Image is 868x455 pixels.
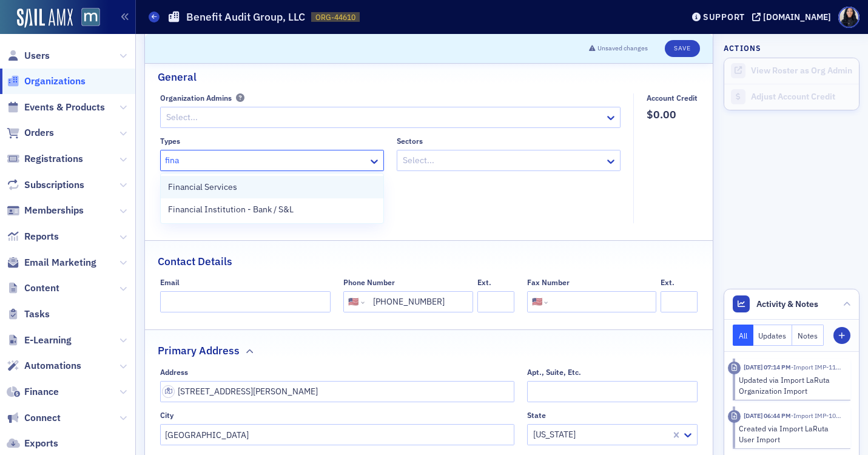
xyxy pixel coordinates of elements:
[24,281,59,295] span: Content
[160,93,232,103] div: Organization Admins
[24,152,83,166] span: Registrations
[315,12,355,22] span: ORG-44610
[160,368,188,377] div: Address
[7,152,83,166] a: Registrations
[24,385,59,399] span: Finance
[791,411,843,420] span: Import IMP-1071
[739,374,843,397] div: Updated via Import LaRuta Organization Import
[348,295,358,308] div: 🇺🇸
[753,325,793,346] button: Updates
[397,136,423,146] div: Sectors
[7,178,84,192] a: Subscriptions
[7,359,81,372] a: Automations
[24,178,84,192] span: Subscriptions
[24,411,61,425] span: Connect
[158,254,232,269] h2: Contact Details
[532,295,542,308] div: 🇺🇸
[24,75,86,88] span: Organizations
[24,334,72,347] span: E-Learning
[24,49,50,62] span: Users
[597,44,648,53] span: Unsaved changes
[343,278,395,287] div: Phone Number
[168,203,294,216] span: Financial Institution - Bank / S&L
[7,385,59,399] a: Finance
[7,126,54,140] a: Orders
[744,363,791,371] time: 3/31/2023 07:14 PM
[703,12,745,22] div: Support
[665,40,699,57] button: Save
[7,308,50,321] a: Tasks
[527,278,570,287] div: Fax Number
[728,410,741,423] div: Imported Activity
[24,204,84,217] span: Memberships
[17,8,73,28] img: SailAMX
[160,278,180,287] div: Email
[728,362,741,374] div: Imported Activity
[7,230,59,243] a: Reports
[527,368,581,377] div: Apt., Suite, Etc.
[751,92,853,103] div: Adjust Account Credit
[838,7,860,28] span: Profile
[791,363,843,371] span: Import IMP-1199
[158,69,197,85] h2: General
[756,298,818,311] span: Activity & Notes
[647,93,698,103] div: Account Credit
[7,101,105,114] a: Events & Products
[7,281,59,295] a: Content
[160,136,180,146] div: Types
[7,75,86,88] a: Organizations
[7,204,84,217] a: Memberships
[24,230,59,243] span: Reports
[186,10,305,24] h1: Benefit Audit Group, LLC
[647,107,698,123] span: $0.00
[661,278,675,287] div: Ext.
[527,411,546,420] div: State
[792,325,824,346] button: Notes
[7,411,61,425] a: Connect
[160,411,173,420] div: City
[724,42,761,53] h4: Actions
[81,8,100,27] img: SailAMX
[7,256,96,269] a: Email Marketing
[739,423,843,445] div: Created via Import LaRuta User Import
[7,437,58,450] a: Exports
[752,13,835,21] button: [DOMAIN_NAME]
[73,8,100,29] a: View Homepage
[7,49,50,62] a: Users
[168,181,237,194] span: Financial Services
[7,334,72,347] a: E-Learning
[24,359,81,372] span: Automations
[477,278,491,287] div: Ext.
[733,325,753,346] button: All
[724,84,859,110] a: Adjust Account Credit
[24,308,50,321] span: Tasks
[763,12,831,22] div: [DOMAIN_NAME]
[24,256,96,269] span: Email Marketing
[24,101,105,114] span: Events & Products
[24,437,58,450] span: Exports
[24,126,54,140] span: Orders
[744,411,791,420] time: 3/31/2023 06:44 PM
[158,343,240,359] h2: Primary Address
